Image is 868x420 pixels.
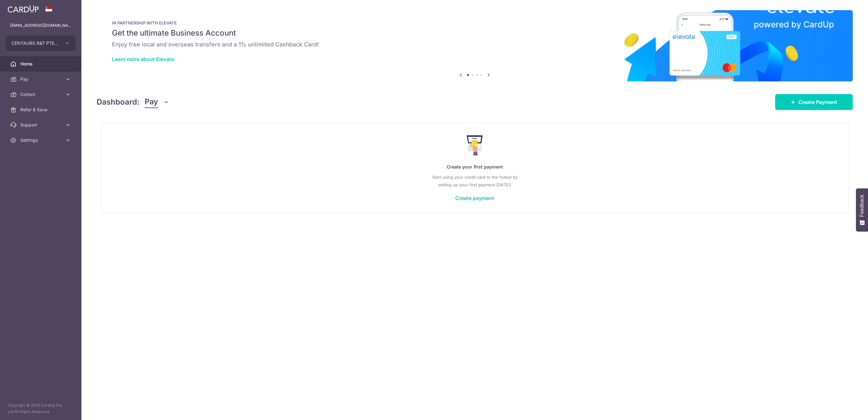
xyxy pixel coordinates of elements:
[6,36,76,51] button: CENTAURS R&T PTE. LTD.
[114,173,836,189] p: Start using your credit card to the fullest by setting up your first payment [DATE]!
[145,96,158,108] span: Pay
[145,96,169,108] button: Pay
[455,195,494,201] a: Create payment
[20,91,62,98] span: Collect
[97,10,853,81] img: Renovation banner
[8,5,39,13] img: CardUp
[859,195,865,217] span: Feedback
[112,56,174,62] a: Learn more about Elevate
[97,96,140,108] h4: Dashboard:
[467,135,483,155] img: Make Payment
[10,22,71,29] p: [EMAIL_ADDRESS][DOMAIN_NAME]
[20,137,62,143] span: Settings
[11,40,59,46] span: CENTAURS R&T PTE. LTD.
[20,76,62,82] span: Pay
[775,94,853,110] a: Create Payment
[20,122,62,128] span: Support
[112,41,837,48] h6: Enjoy free local and overseas transfers and a 1% unlimited Cashback Card!
[20,61,62,67] span: Home
[114,163,836,171] p: Create your first payment
[112,20,837,25] p: IN PARTNERSHIP WITH ELEVATE
[798,98,837,106] span: Create Payment
[112,28,837,38] h5: Get the ultimate Business Account
[856,188,868,231] button: Feedback - Show survey
[20,107,62,113] span: Refer & Save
